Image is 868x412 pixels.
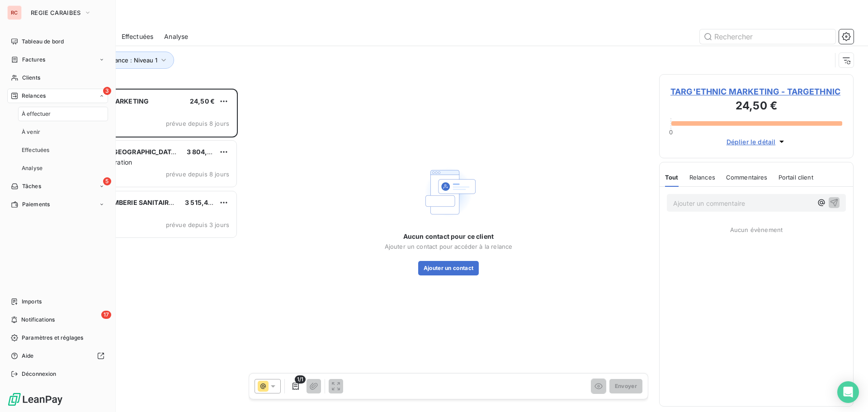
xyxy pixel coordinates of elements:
[166,120,229,127] span: prévue depuis 8 jours
[22,298,42,306] span: Imports
[187,148,222,156] span: 3 804,38 €
[726,137,776,147] span: Déplier le détail
[64,148,207,156] span: COMMUNE DE [GEOGRAPHIC_DATA] (MAIRIE)
[670,85,842,98] span: TARG'ETHNIC MARKETING - TARGETHNIC
[101,311,111,319] span: 17
[22,92,46,100] span: Relances
[103,87,111,95] span: 3
[22,128,40,136] span: À venir
[43,89,238,412] div: grid
[22,146,50,154] span: Effectuées
[22,182,41,190] span: Tâches
[64,199,191,206] span: AMBIANCE PLOMBERIE SANITAIRE SARL
[403,232,494,241] span: Aucun contact pour ce client
[164,32,188,41] span: Analyse
[122,32,154,41] span: Effectuées
[700,29,835,44] input: Rechercher
[21,316,55,324] span: Notifications
[22,352,34,360] span: Aide
[7,349,108,363] a: Aide
[295,375,306,384] span: 1/1
[166,170,229,178] span: prévue depuis 8 jours
[22,370,57,378] span: Déconnexion
[166,221,229,228] span: prévue depuis 3 jours
[726,174,768,181] span: Commentaires
[418,261,479,275] button: Ajouter un contact
[77,57,157,64] span: Niveau de relance : Niveau 1
[22,38,64,46] span: Tableau de bord
[689,174,715,181] span: Relances
[837,381,859,403] div: Open Intercom Messenger
[724,137,789,147] button: Déplier le détail
[609,379,642,393] button: Envoyer
[22,164,42,172] span: Analyse
[7,392,63,407] img: Logo LeanPay
[22,74,40,82] span: Clients
[665,174,679,181] span: Tout
[185,199,218,206] span: 3 515,40 €
[31,9,80,16] span: REGIE CARAIBES
[103,177,111,185] span: 5
[7,5,22,20] div: RC
[22,334,83,342] span: Paramètres et réglages
[22,200,50,208] span: Paiements
[670,98,842,116] h3: 24,50 €
[22,56,45,64] span: Factures
[730,226,783,233] span: Aucun évènement
[190,97,215,105] span: 24,50 €
[385,243,513,250] span: Ajouter un contact pour accéder à la relance
[420,163,477,221] img: Empty state
[22,110,51,118] span: À effectuer
[778,174,813,181] span: Portail client
[669,128,673,136] span: 0
[64,52,174,69] button: Niveau de relance : Niveau 1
